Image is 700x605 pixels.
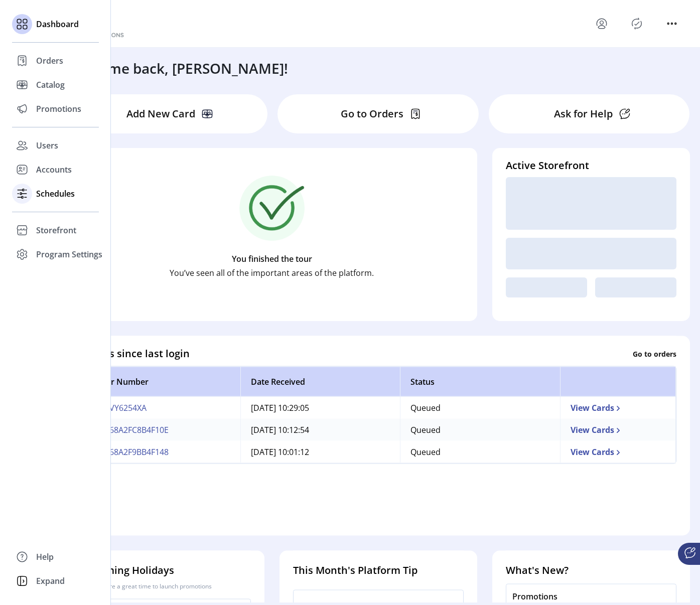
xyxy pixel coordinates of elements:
[80,582,251,591] p: Holidays are a great time to launch promotions
[36,139,58,152] span: Users
[341,106,403,121] p: Go to Orders
[240,419,400,441] td: [DATE] 10:12:54
[81,419,240,441] td: 589Z68A2FC8B4F10E
[240,367,400,397] th: Date Received
[36,551,54,563] span: Help
[36,79,65,91] span: Catalog
[80,346,190,361] h4: Orders since last login
[67,58,288,79] h3: Welcome back, [PERSON_NAME]!
[594,16,610,32] button: menu
[36,103,81,115] span: Promotions
[560,419,676,441] td: View Cards
[170,267,374,279] p: You’ve seen all of the important areas of the platform.
[240,441,400,463] td: [DATE] 10:01:12
[506,563,676,578] h4: What's New?
[36,248,102,260] span: Program Settings
[293,563,464,578] h4: This Month's Platform Tip
[560,441,676,463] td: View Cards
[400,419,559,441] td: Queued
[560,397,676,419] td: View Cards
[400,367,559,397] th: Status
[506,158,676,173] h4: Active Storefront
[36,164,72,176] span: Accounts
[80,563,251,578] h4: Upcoming Holidays
[36,18,79,30] span: Dashboard
[633,348,676,359] p: Go to orders
[512,590,670,602] p: Promotions
[81,441,240,463] td: 589Z68A2F9BB4F148
[81,397,240,419] td: 10MJVY6254XA
[36,55,63,67] span: Orders
[240,397,400,419] td: [DATE] 10:29:05
[232,253,312,265] p: You finished the tour
[36,224,76,236] span: Storefront
[629,16,645,32] button: Publisher Panel
[36,188,75,200] span: Schedules
[36,575,65,587] span: Expand
[554,106,613,121] p: Ask for Help
[81,367,240,397] th: Order Number
[400,441,559,463] td: Queued
[400,397,559,419] td: Queued
[664,16,680,32] button: menu
[126,106,195,121] p: Add New Card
